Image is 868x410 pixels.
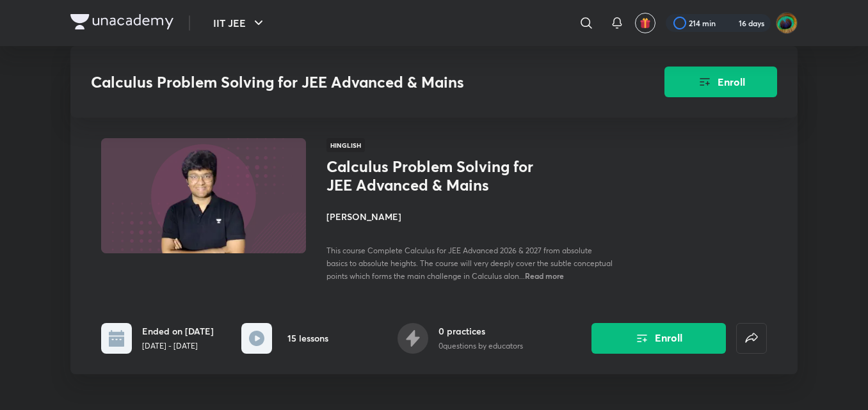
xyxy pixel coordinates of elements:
[438,340,523,352] p: 0 questions by educators
[635,13,655,33] button: avatar
[99,137,308,255] img: Thumbnail
[326,210,613,223] h4: [PERSON_NAME]
[142,340,214,352] p: [DATE] - [DATE]
[736,323,767,354] button: false
[591,323,726,354] button: Enroll
[664,67,777,97] button: Enroll
[525,271,564,281] span: Read more
[438,324,523,338] h6: 0 practices
[70,14,173,29] img: Company Logo
[776,12,798,34] img: Shravan
[287,331,328,345] h6: 15 lessons
[142,324,214,338] h6: Ended on [DATE]
[205,10,274,36] button: IIT JEE
[326,157,536,194] h1: Calculus Problem Solving for JEE Advanced & Mains
[91,73,592,91] h3: Calculus Problem Solving for JEE Advanced & Mains
[326,246,613,281] span: This course Complete Calculus for JEE Advanced 2026 & 2027 from absolute basics to absolute heigh...
[326,138,365,152] span: Hinglish
[70,14,173,33] a: Company Logo
[639,17,651,29] img: avatar
[723,17,736,29] img: streak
